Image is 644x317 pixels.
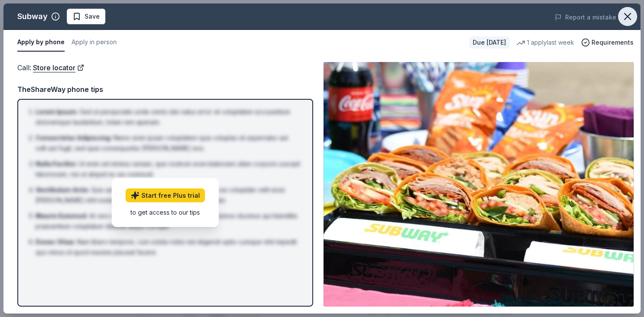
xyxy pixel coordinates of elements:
li: Sed ut perspiciatis unde omnis iste natus error sit voluptatem accusantium doloremque laudantium,... [36,107,300,127]
button: Apply by phone [17,33,65,52]
img: Image for Subway [324,62,634,307]
a: Start free Plus trial [126,189,205,203]
li: Nemo enim ipsam voluptatem quia voluptas sit aspernatur aut odit aut fugit, sed quia consequuntur... [36,133,300,154]
li: At vero eos et accusamus et iusto odio dignissimos ducimus qui blanditiis praesentium voluptatum ... [36,211,300,232]
button: Save [67,9,105,24]
span: Donec Vitae : [36,238,75,245]
span: Vestibulum Ante : [36,186,89,193]
div: TheShareWay phone tips [17,84,313,95]
li: Ut enim ad minima veniam, quis nostrum exercitationem ullam corporis suscipit laboriosam, nisi ut... [36,159,300,180]
span: Mauris Euismod : [36,212,88,219]
div: to get access to our tips [126,208,205,217]
div: Call : [17,62,313,73]
button: Requirements [581,37,634,48]
li: Quis autem vel eum iure reprehenderit qui in ea voluptate velit esse [PERSON_NAME] nihil molestia... [36,185,300,206]
span: Consectetur Adipiscing : [36,134,112,141]
li: Nam libero tempore, cum soluta nobis est eligendi optio cumque nihil impedit quo minus id quod ma... [36,237,300,258]
span: Requirements [592,37,634,48]
a: Store locator [33,62,84,73]
div: 1 apply last week [517,37,574,48]
span: Save [85,11,100,22]
button: Apply in person [72,33,117,52]
button: Report a mistake [555,12,616,23]
span: Lorem Ipsum : [36,108,78,115]
div: Due [DATE] [469,36,510,49]
div: Subway [17,10,48,23]
span: Nulla Facilisi : [36,160,77,167]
